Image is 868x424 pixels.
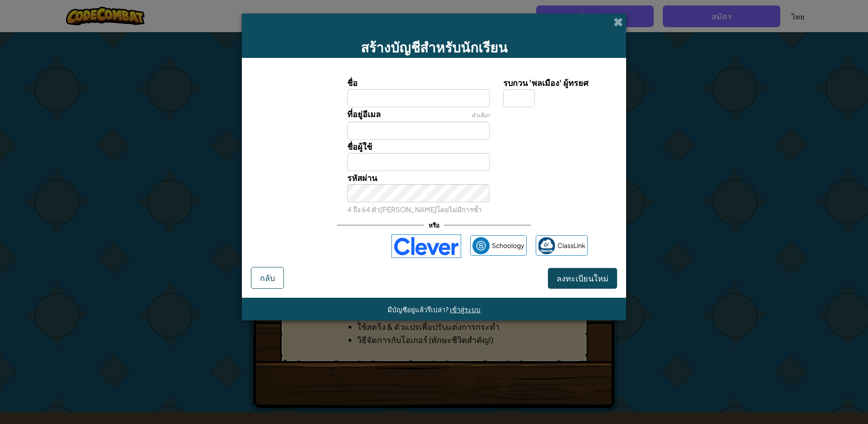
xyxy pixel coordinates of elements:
span: ตัวเลือก [472,112,490,119]
button: กลับ [251,267,284,289]
span: ที่อยู่อีเมล [347,109,381,119]
img: classlink-logo-small.png [538,237,555,254]
span: รบกวน 'พลเมือง' ผู้ทรยศ [503,77,588,88]
iframe: ปุ่มลงชื่อเข้าใช้ด้วย Google [276,236,387,256]
small: 4 ถึง 64 ตัว[PERSON_NAME]โดยไม่มีการซ้ำ [347,205,482,214]
span: รหัสผ่าน [347,172,377,183]
span: ชื่อผู้ใช้ [347,141,372,152]
span: มีบัญชีอยู่แล้วรึเปล่า? [387,305,450,314]
span: ClassLink [557,239,585,252]
img: schoology.png [472,237,490,254]
button: ลงทะเบียนใหม่ [548,268,617,289]
a: เข้าสู่ระบบ [450,305,481,314]
span: กลับ [260,272,275,283]
span: หรือ [424,219,444,232]
span: ชื่อ [347,77,358,88]
span: Schoology [492,239,524,252]
span: ลงทะเบียนใหม่ [557,273,609,283]
span: สร้างบัญชีสำหรับนักเรียน [361,38,508,56]
img: clever-logo-blue.png [392,234,461,258]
